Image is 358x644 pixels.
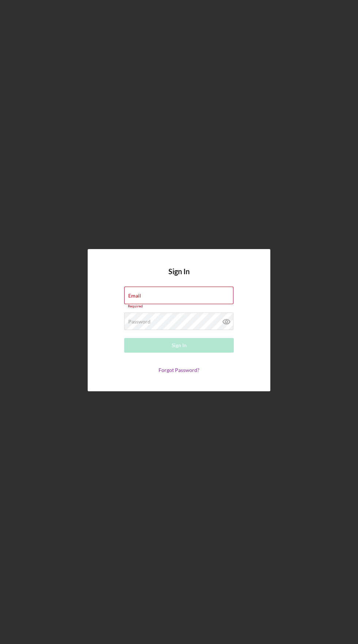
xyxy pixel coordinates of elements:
[159,367,199,373] a: Forgot Password?
[128,293,141,299] label: Email
[128,319,151,325] label: Password
[172,338,187,353] div: Sign In
[168,267,190,287] h4: Sign In
[124,338,234,353] button: Sign In
[124,304,234,309] div: Required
